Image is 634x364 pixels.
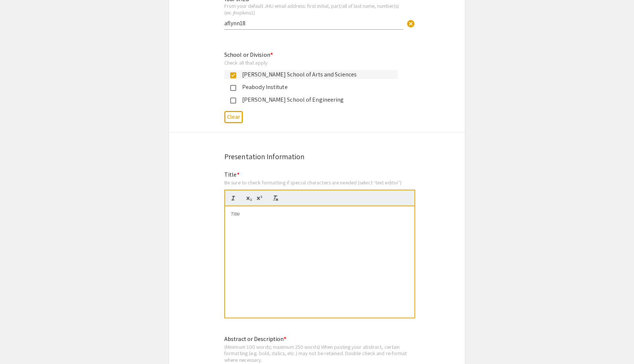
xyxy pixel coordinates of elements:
div: From your default JHU email address: first initial, part/all of last name, number(s) (ex: jhopkins1) [224,3,403,16]
div: (Minimum 100 words; maximum 250 words) When pasting your abstract, certain formatting (e.g. bold,... [224,344,415,363]
mat-label: Title [224,171,240,178]
div: Peabody Institute [236,83,392,92]
div: Presentation Information [224,151,410,162]
div: Check all that apply [224,59,398,66]
iframe: Chat [6,331,32,358]
mat-label: Abstract or Description [224,335,286,343]
div: [PERSON_NAME] School of Engineering [236,95,392,104]
mat-label: School or Division [224,51,273,59]
button: Clear [224,111,243,123]
div: Be sure to check formatting if special characters are needed (select ‘text editor’) [224,179,415,186]
div: [PERSON_NAME] School of Arts and Sciences [236,70,392,79]
input: Type Here [224,19,403,27]
button: Clear [403,16,418,31]
span: cancel [406,19,415,28]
